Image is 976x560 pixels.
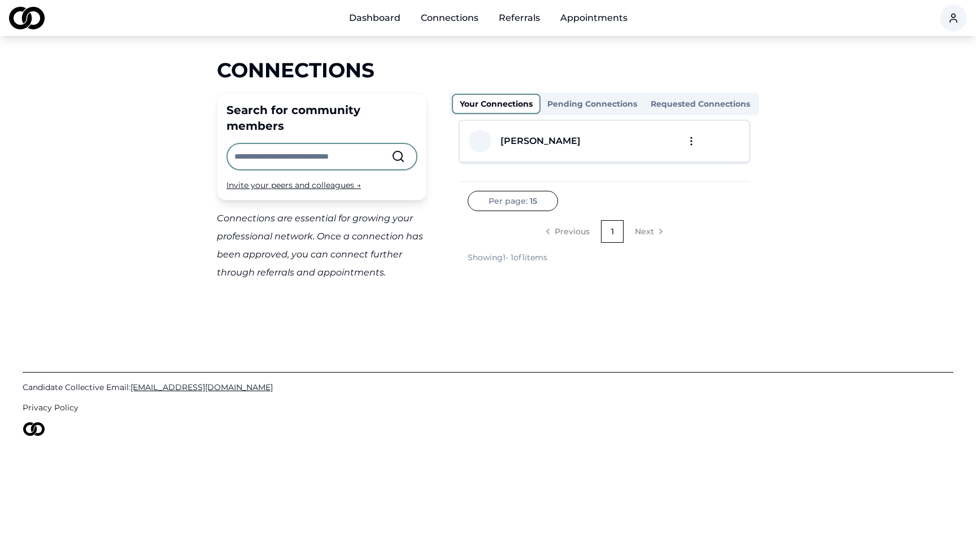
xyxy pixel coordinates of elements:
[9,7,45,29] img: logo
[23,422,45,436] img: logo
[644,95,757,113] button: Requested Connections
[530,195,537,207] span: 15
[500,134,581,148] div: [PERSON_NAME]
[452,94,541,114] button: Your Connections
[217,59,759,81] div: Connections
[468,220,741,243] nav: pagination
[226,102,417,134] div: Search for community members
[468,252,547,263] div: Showing 1 - 1 of 1 items
[490,7,549,29] a: Referrals
[217,209,427,282] div: Connections are essential for growing your professional network. Once a connection has been appro...
[468,191,558,211] button: Per page:15
[340,7,409,29] a: Dashboard
[23,402,953,413] a: Privacy Policy
[23,382,953,393] a: Candidate Collective Email:[EMAIL_ADDRESS][DOMAIN_NAME]
[130,382,273,392] span: [EMAIL_ADDRESS][DOMAIN_NAME]
[340,7,637,29] nav: Main
[601,220,624,243] a: 1
[491,134,581,148] a: [PERSON_NAME]
[541,95,644,113] button: Pending Connections
[226,180,417,191] div: Invite your peers and colleagues →
[551,7,637,29] a: Appointments
[412,7,487,29] a: Connections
